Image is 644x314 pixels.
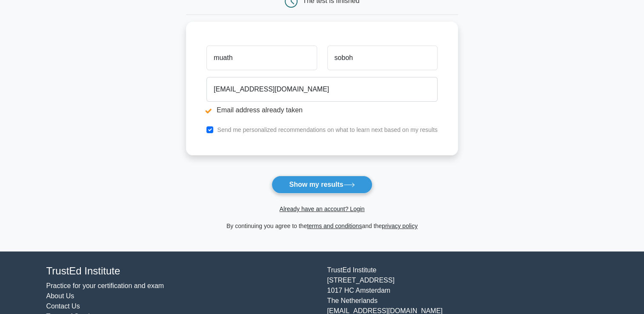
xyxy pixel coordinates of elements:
a: Contact Us [46,303,80,310]
input: First name [206,46,317,70]
h4: TrustEd Institute [46,265,317,277]
div: By continuing you agree to the and the [181,221,463,231]
label: Send me personalized recommendations on what to learn next based on my results [217,126,438,133]
a: privacy policy [382,223,418,229]
a: Practice for your certification and exam [46,282,164,289]
a: terms and conditions [307,223,362,229]
a: About Us [46,292,74,300]
button: Show my results [272,176,372,194]
input: Email [206,77,438,102]
li: Email address already taken [206,105,438,115]
a: Already have an account? Login [279,206,364,212]
input: Last name [327,46,438,70]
